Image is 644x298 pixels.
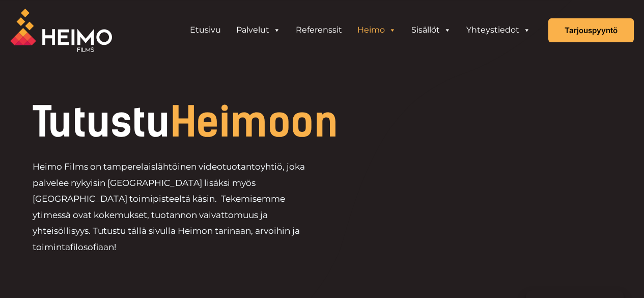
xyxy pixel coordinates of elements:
a: Yhteystiedot [459,20,538,40]
aside: Header Widget 1 [177,20,543,40]
a: Heimo [350,20,404,40]
span: Heimoon [170,98,338,147]
img: Heimo Filmsin logo [10,9,112,52]
a: Etusivu [182,20,229,40]
p: Heimo Films on tamperelaislähtöinen videotuotantoyhtiö, joka palvelee nykyisin [GEOGRAPHIC_DATA] ... [33,159,313,255]
a: Sisällöt [404,20,459,40]
a: Tarjouspyyntö [548,18,634,42]
a: Palvelut [229,20,288,40]
h1: Tutustu [33,102,382,143]
a: Referenssit [288,20,350,40]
